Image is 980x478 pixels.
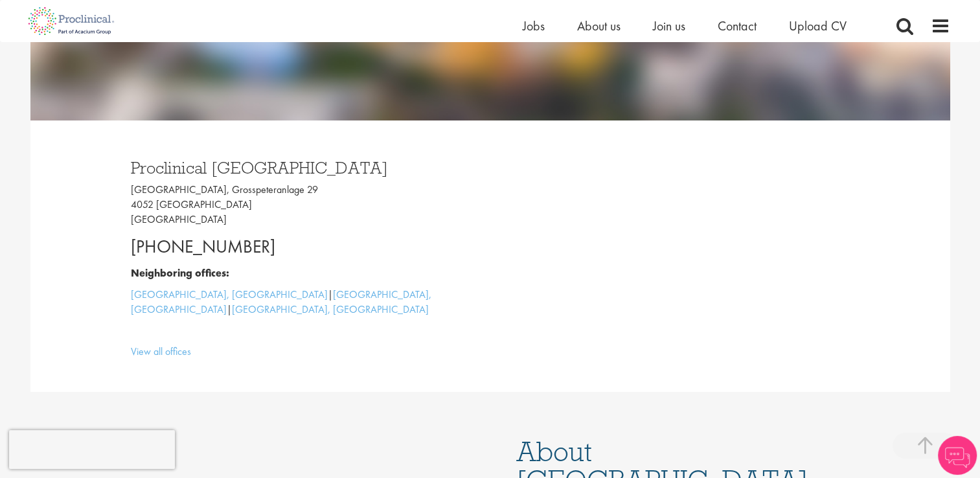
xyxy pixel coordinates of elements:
a: Jobs [523,17,545,34]
a: Join us [653,17,685,34]
iframe: reCAPTCHA [9,430,175,469]
a: Contact [718,17,757,34]
p: [PHONE_NUMBER] [131,234,481,260]
h3: Proclinical [GEOGRAPHIC_DATA] [131,159,481,176]
p: [GEOGRAPHIC_DATA], Grosspeteranlage 29 4052 [GEOGRAPHIC_DATA] [GEOGRAPHIC_DATA] [131,183,481,227]
p: | | [131,288,481,317]
a: About us [577,17,621,34]
a: [GEOGRAPHIC_DATA], [GEOGRAPHIC_DATA] [232,302,429,316]
a: [GEOGRAPHIC_DATA], [GEOGRAPHIC_DATA] [131,288,328,301]
a: Upload CV [789,17,847,34]
a: [GEOGRAPHIC_DATA], [GEOGRAPHIC_DATA] [131,288,431,316]
b: Neighboring offices: [131,266,229,280]
img: Chatbot [938,436,977,475]
a: View all offices [131,345,191,358]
